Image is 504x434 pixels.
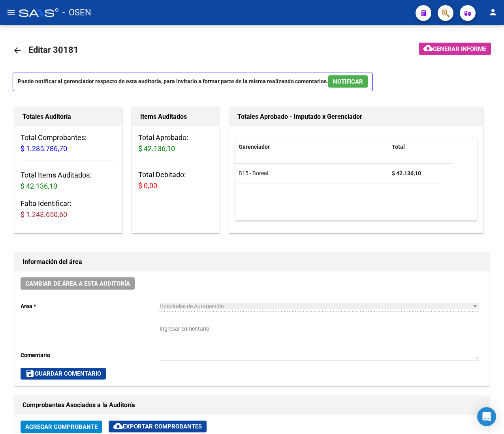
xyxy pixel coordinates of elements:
mat-icon: cloud_download [113,421,123,431]
h1: Totales Aprobado - Imputado x Gerenciador [237,110,475,123]
span: B15 - Boreal [239,170,268,176]
datatable-header-cell: Total [389,138,440,155]
span: Editar 30181 [28,45,79,55]
span: - OSEN [62,4,91,21]
h3: Total Aprobado: [138,132,214,154]
mat-icon: cloud_download [423,43,433,53]
span: NOTIFICAR [333,78,363,85]
h1: Totales Auditoría [23,110,114,123]
h1: Información del área [23,256,481,268]
datatable-header-cell: Gerenciador [235,138,389,155]
span: $ 42.136,10 [138,144,175,153]
span: Hospitales de Autogestión [160,303,224,309]
div: Open Intercom Messenger [477,407,496,426]
p: Comentario [21,351,160,359]
h3: Total Items Auditados: [21,170,116,192]
mat-icon: save [25,369,35,378]
span: Total [392,144,405,150]
button: Exportar Comprobantes [109,421,207,432]
span: Generar informe [433,45,486,52]
h3: Falta Identificar: [21,198,116,220]
p: Area * [21,302,160,311]
p: Puede notificar al gerenciador respecto de esta auditoria, para invitarlo a formar parte de la mi... [13,73,373,91]
button: Guardar Comentario [21,368,106,380]
span: Exportar Comprobantes [113,423,202,430]
h3: Total Debitado: [138,169,214,191]
mat-icon: person [488,7,498,17]
mat-icon: arrow_back [13,46,22,55]
button: Agregar Comprobante [21,421,102,433]
button: Cambiar de área a esta auditoría [21,277,135,290]
span: $ 1.243.650,60 [21,210,67,219]
span: Gerenciador [239,144,270,150]
span: $ 42.136,10 [21,182,57,190]
strong: $ 42.136,10 [392,170,421,176]
button: Generar informe [419,43,491,55]
button: NOTIFICAR [328,75,368,88]
span: $ 1.285.786,70 [21,144,67,153]
h1: Comprobantes Asociados a la Auditoría [23,399,481,412]
span: Agregar Comprobante [25,423,98,430]
h1: Items Auditados [140,110,212,123]
h3: Total Comprobantes: [21,132,116,154]
mat-icon: menu [6,7,16,17]
span: Cambiar de área a esta auditoría [25,280,130,287]
span: Guardar Comentario [25,370,101,377]
span: $ 0,00 [138,181,157,190]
